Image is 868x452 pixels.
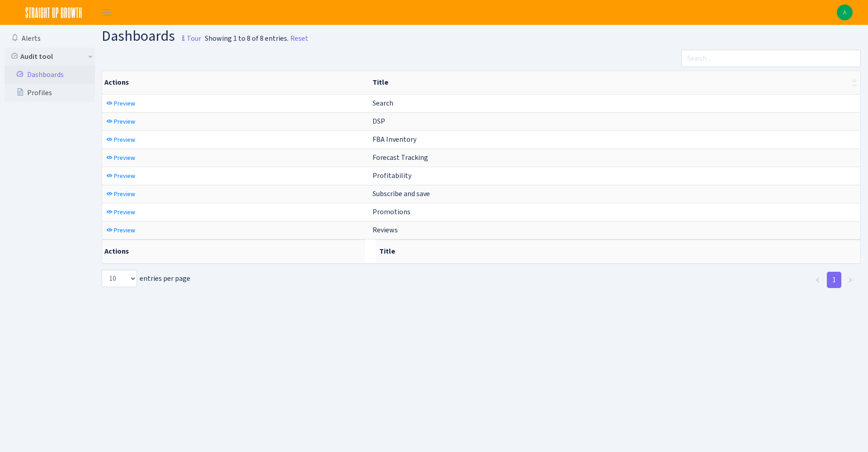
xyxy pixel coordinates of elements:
span: Preview [114,226,135,235]
a: 1 [827,272,841,288]
a: Preview [104,133,137,147]
select: entries per page [102,270,137,287]
a: Audit tool [5,48,95,66]
span: Preview [114,190,135,198]
span: Preview [114,172,135,180]
a: Preview [104,96,137,111]
img: Adriana Lara [837,5,853,20]
label: entries per page [102,270,190,287]
div: Showing 1 to 8 of 8 entries. [205,33,288,44]
a: Tour [175,26,201,45]
span: Promotions [373,207,410,216]
span: Preview [114,99,135,108]
a: A [837,5,853,20]
a: Preview [104,151,137,165]
button: Toggle navigation [95,5,118,20]
a: Preview [104,187,137,201]
span: Preview [114,135,135,144]
span: Profitability [373,171,411,180]
a: Alerts [5,29,95,48]
small: Tour [178,31,201,46]
span: Forecast Tracking [373,153,428,162]
input: Search... [681,50,861,67]
h1: Dashboards [102,29,201,46]
a: Reset [290,33,308,44]
a: Preview [104,115,137,129]
a: Preview [104,205,137,219]
a: Dashboards [5,66,95,84]
th: Title : activate to sort column ascending [369,71,860,94]
a: Preview [104,169,137,183]
span: Preview [114,154,135,162]
a: Preview [104,223,137,237]
th: Actions [102,71,369,94]
span: Subscribe and save [373,189,430,198]
th: Title [376,240,860,263]
th: Actions [102,240,365,263]
span: FBA Inventory [373,135,416,144]
span: DSP [373,116,385,126]
a: Profiles [5,84,95,102]
span: Search [373,98,393,108]
span: Preview [114,208,135,216]
span: Preview [114,117,135,126]
span: Reviews [373,225,398,235]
